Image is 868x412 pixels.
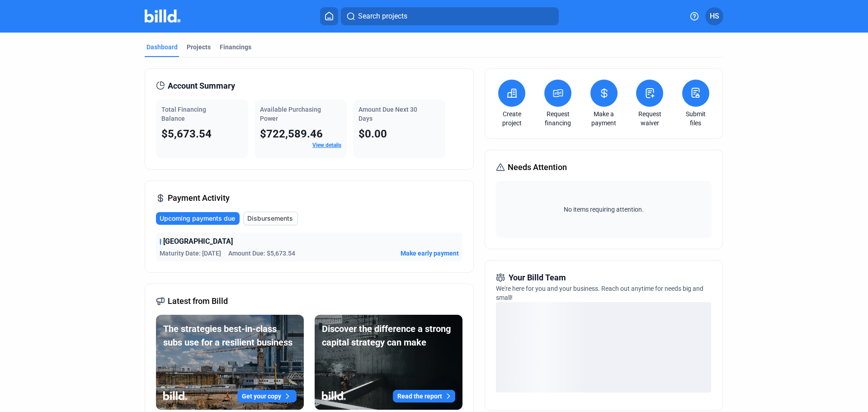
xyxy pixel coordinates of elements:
a: View details [312,142,341,148]
button: Search projects [341,7,559,25]
span: Amount Due: $5,673.54 [228,249,295,258]
span: Disbursements [247,214,293,223]
div: Discover the difference a strong capital strategy can make [322,322,455,349]
span: Maturity Date: [DATE] [160,249,221,258]
img: Billd Company Logo [145,9,180,23]
div: Dashboard [146,43,178,52]
span: Upcoming payments due [160,214,235,223]
span: Account Summary [168,80,235,92]
span: Amount Due Next 30 Days [359,106,417,122]
span: HS [710,11,719,22]
span: $0.00 [359,128,387,140]
div: loading [496,302,711,393]
span: $722,589.46 [260,128,323,140]
span: No items requiring attention. [500,205,708,214]
div: The strategies best-in-class subs use for a resilient business [163,322,297,349]
span: [GEOGRAPHIC_DATA] [163,236,233,247]
span: $5,673.54 [161,128,212,140]
a: Make a payment [588,109,620,128]
span: Total Financing Balance [161,106,206,122]
a: Request financing [542,109,574,128]
span: We're here for you and your business. Reach out anytime for needs big and small! [496,285,703,301]
a: Submit files [680,109,712,128]
button: Make early payment [401,249,459,258]
span: Your Billd Team [509,271,566,284]
button: HS [705,7,723,25]
span: Available Purchasing Power [260,106,321,122]
a: Create project [496,109,528,128]
span: Latest from Billd [168,295,228,308]
span: Search projects [358,11,407,22]
button: Get your copy [237,390,297,403]
button: Upcoming payments due [156,212,240,225]
button: Disbursements [243,212,298,225]
span: Payment Activity [168,192,230,204]
a: Request waiver [634,109,665,128]
div: Financings [220,43,251,52]
button: Read the report [393,390,455,403]
div: Projects [187,43,211,52]
span: Needs Attention [508,161,567,174]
